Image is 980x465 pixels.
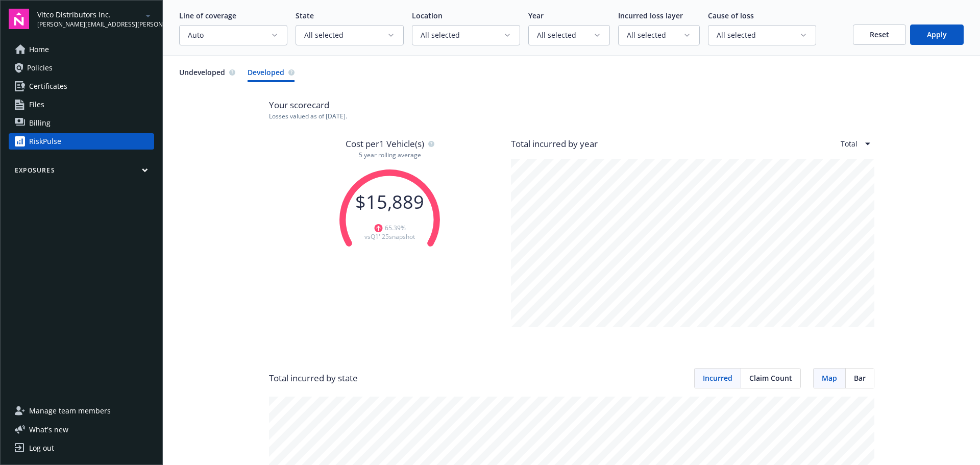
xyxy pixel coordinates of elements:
span: Map [822,373,837,383]
p: $ 15,889 [337,192,442,212]
span: Home [29,41,49,58]
a: Files [9,96,154,113]
p: Total incurred by state [269,372,358,385]
a: Certificates [9,78,154,94]
span: All selected [537,30,593,40]
p: Cause of loss [708,10,816,21]
span: Policies [27,60,53,76]
span: Auto [188,30,271,40]
p: Your scorecard [269,99,874,112]
p: Year [528,10,610,21]
span: Vitco Distributors Inc. [37,9,142,20]
p: Incurred loss layer [618,10,700,21]
p: State [296,10,404,21]
span: All selected [627,30,683,40]
a: Manage team members [9,403,154,419]
div: Log out [29,440,54,456]
span: 65.39 % [385,224,406,232]
button: Exposures [9,166,154,179]
span: Billing [29,115,51,131]
span: Developed [248,67,284,78]
span: All selected [304,30,387,40]
img: navigator-logo.svg [9,9,29,29]
div: RiskPulse [29,133,61,150]
button: Vitco Distributors Inc.[PERSON_NAME][EMAIL_ADDRESS][PERSON_NAME][DOMAIN_NAME]arrowDropDown [37,9,154,29]
span: Manage team members [29,403,111,419]
span: Cost per 1 Vehicle(s) [346,137,424,151]
button: Apply [910,25,964,45]
span: Files [29,96,44,113]
p: Losses valued as of [DATE] . [269,112,874,120]
span: All selected [421,30,503,40]
a: Policies [9,60,154,76]
span: Total incurred by year [511,137,598,151]
a: Billing [9,115,154,131]
span: Bar [854,373,866,383]
p: Location [412,10,520,21]
p: vs Q1' 25 snapshot [337,232,442,241]
a: Home [9,41,154,58]
a: arrowDropDown [142,9,154,21]
span: What ' s new [29,424,68,435]
a: RiskPulse [9,133,154,150]
span: Claim Count [749,373,792,383]
p: 5 year rolling average [269,151,511,159]
span: [PERSON_NAME][EMAIL_ADDRESS][PERSON_NAME][DOMAIN_NAME] [37,20,142,29]
button: Reset [853,25,906,45]
span: Undeveloped [179,67,225,78]
p: Line of coverage [179,10,287,21]
span: Incurred [703,373,732,383]
button: What's new [9,424,85,435]
span: All selected [717,30,799,40]
span: Certificates [29,78,67,94]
